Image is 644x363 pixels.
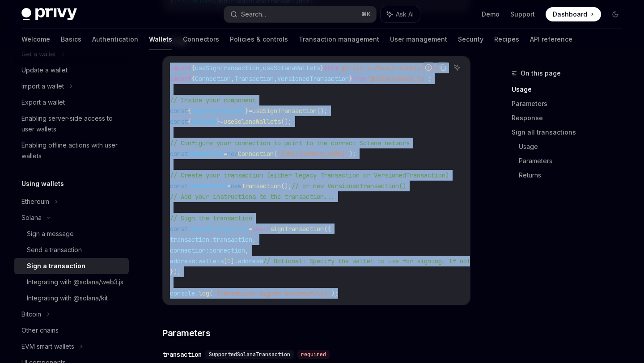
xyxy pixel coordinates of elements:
[249,107,252,115] span: =
[21,65,68,76] div: Update a wallet
[482,10,500,19] a: Demo
[21,325,59,336] div: Other chains
[199,289,209,297] span: log
[281,118,292,126] span: ();
[162,350,202,359] div: transaction
[252,107,317,115] span: useSignTransaction
[608,7,623,21] button: Toggle dark mode
[396,10,414,19] span: Ask AI
[92,29,138,50] a: Authentication
[14,110,129,137] a: Enabling server-side access to user wallets
[231,75,234,83] span: ,
[458,29,483,50] a: Security
[21,97,65,108] div: Export a wallet
[170,289,195,297] span: console
[188,107,191,115] span: {
[428,75,431,83] span: ;
[512,82,630,97] a: Usage
[21,81,64,92] div: Import a wallet
[209,289,213,297] span: (
[220,118,224,126] span: =
[170,118,188,126] span: const
[21,178,64,189] h5: Using wallets
[27,277,123,287] div: Integrating with @solana/web3.js
[270,225,324,233] span: signTransaction
[209,246,245,254] span: connection
[14,62,129,78] a: Update a wallet
[14,226,129,242] a: Sign a message
[234,75,274,83] span: Transaction
[191,118,216,126] span: wallets
[170,225,188,233] span: const
[494,29,519,50] a: Recipes
[277,75,349,83] span: VersionedTransaction
[338,64,442,72] span: '@privy-io/react-auth/solana'
[21,140,123,161] div: Enabling offline actions with user wallets
[170,182,188,190] span: const
[367,75,428,83] span: '@solana/web3.js'
[216,118,220,126] span: }
[21,309,41,320] div: Bitcoin
[162,327,210,339] span: Parameters
[241,182,281,190] span: Transaction
[259,64,263,72] span: ,
[390,29,447,50] a: User management
[195,289,199,297] span: .
[281,182,292,190] span: ();
[231,257,238,265] span: ].
[512,125,630,139] a: Sign all transactions
[170,214,252,222] span: // Sign the transaction
[170,64,191,72] span: import
[14,274,129,290] a: Integrating with @solana/web3.js
[381,6,420,22] button: Ask AI
[437,62,449,73] button: Copy the contents from the code block
[27,228,74,239] div: Sign a message
[227,257,231,265] span: 0
[252,236,256,244] span: ,
[252,225,270,233] span: await
[21,341,74,352] div: EVM smart wallets
[230,29,288,50] a: Policies & controls
[241,9,266,20] div: Search...
[546,7,601,21] a: Dashboard
[349,150,356,158] span: );
[14,322,129,338] a: Other chains
[21,8,77,21] img: dark logo
[170,236,213,244] span: transaction:
[224,6,376,22] button: Search...⌘K
[21,196,49,207] div: Ethereum
[170,193,335,201] span: // Add your instructions to the transaction...
[519,168,630,182] a: Returns
[170,139,410,147] span: // Configure your connection to point to the correct Solana network
[530,29,572,50] a: API reference
[14,242,129,258] a: Send a transaction
[361,11,371,18] span: ⌘ K
[14,258,129,274] a: Sign a transaction
[331,289,338,297] span: );
[195,75,231,83] span: Connection
[209,351,290,358] span: SupportedSolanaTransaction
[14,290,129,306] a: Integrating with @solana/kit
[170,268,181,276] span: });
[21,29,50,50] a: Welcome
[183,29,219,50] a: Connectors
[512,111,630,125] a: Response
[224,150,227,158] span: =
[224,118,281,126] span: useSolanaWallets
[263,257,617,265] span: // Optional: Specify the wallet to use for signing. If not provided, the first wallet will be used.
[188,118,191,126] span: {
[317,107,327,115] span: ();
[191,75,195,83] span: {
[274,150,277,158] span: (
[238,257,263,265] span: address
[213,289,331,297] span: 'Transaction signed successfully'
[170,171,449,179] span: // Create your transaction (either legacy Transaction or VersionedTransaction)
[170,257,199,265] span: address:
[238,150,274,158] span: Connection
[227,150,238,158] span: new
[188,225,249,233] span: signedTransaction
[231,182,241,190] span: new
[352,75,367,83] span: from
[292,182,406,190] span: // or new VersionedTransaction()
[451,62,463,73] button: Ask AI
